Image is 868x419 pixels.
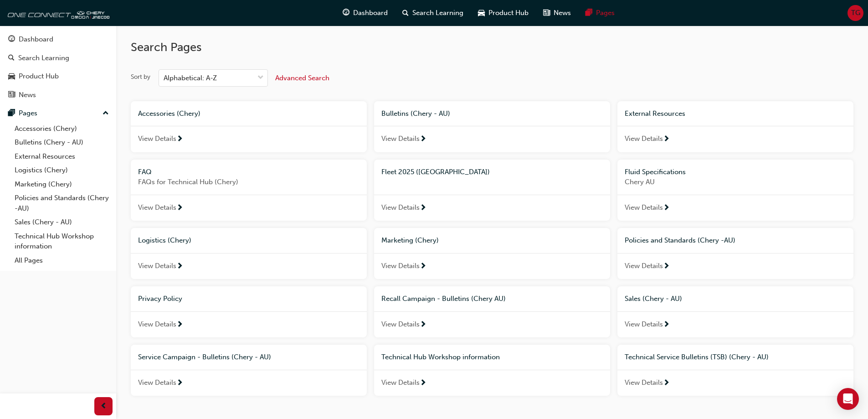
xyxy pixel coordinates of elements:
[8,109,15,118] span: pages-icon
[420,135,426,144] span: next-icon
[8,72,15,81] span: car-icon
[11,122,113,136] a: Accessories (Chery)
[138,236,191,244] span: Logistics (Chery)
[138,295,182,303] span: Privacy Policy
[8,91,15,99] span: news-icon
[395,4,471,22] a: search-iconSearch Learning
[4,68,113,85] a: Product Hub
[663,321,670,329] span: next-icon
[138,168,152,176] span: FAQ
[176,321,183,329] span: next-icon
[381,168,490,176] span: Fleet 2025 ([GEOGRAPHIC_DATA])
[176,204,183,212] span: next-icon
[138,353,271,361] span: Service Campaign - Bulletins (Chery - AU)
[554,8,571,18] span: News
[578,4,622,22] a: pages-iconPages
[131,160,367,221] a: FAQFAQs for Technical Hub (Chery)View Details
[131,286,367,337] a: Privacy PolicyView Details
[478,7,485,19] span: car-icon
[837,388,859,410] div: Open Intercom Messenger
[374,345,610,396] a: Technical Hub Workshop informationView Details
[543,7,550,19] span: news-icon
[625,202,663,213] span: View Details
[138,109,200,118] span: Accessories (Chery)
[412,8,463,18] span: Search Learning
[131,345,367,396] a: Service Campaign - Bulletins (Chery - AU)View Details
[4,50,113,67] a: Search Learning
[19,108,37,119] div: Pages
[138,202,176,213] span: View Details
[19,34,53,45] div: Dashboard
[374,286,610,337] a: Recall Campaign - Bulletins (Chery AU)View Details
[5,4,109,22] img: oneconnect
[617,101,853,152] a: External ResourcesView Details
[18,53,69,63] div: Search Learning
[663,135,670,144] span: next-icon
[420,321,426,329] span: next-icon
[138,134,176,144] span: View Details
[131,101,367,152] a: Accessories (Chery)View Details
[275,69,329,87] button: Advanced Search
[131,228,367,279] a: Logistics (Chery)View Details
[596,8,615,18] span: Pages
[257,72,264,84] span: down-icon
[381,353,500,361] span: Technical Hub Workshop information
[381,134,420,144] span: View Details
[381,295,506,303] span: Recall Campaign - Bulletins (Chery AU)
[617,345,853,396] a: Technical Service Bulletins (TSB) (Chery - AU)View Details
[19,90,36,100] div: News
[11,135,113,150] a: Bulletins (Chery - AU)
[11,191,113,215] a: Policies and Standards (Chery -AU)
[275,74,329,82] span: Advanced Search
[176,135,183,144] span: next-icon
[381,236,439,244] span: Marketing (Chery)
[4,105,113,122] button: Pages
[11,253,113,268] a: All Pages
[625,236,735,244] span: Policies and Standards (Chery -AU)
[138,319,176,330] span: View Details
[4,87,113,103] a: News
[625,168,686,176] span: Fluid Specifications
[11,150,113,164] a: External Resources
[625,134,663,144] span: View Details
[138,378,176,388] span: View Details
[617,286,853,337] a: Sales (Chery - AU)View Details
[11,163,113,177] a: Logistics (Chery)
[663,263,670,271] span: next-icon
[381,319,420,330] span: View Details
[353,8,388,18] span: Dashboard
[164,73,217,83] div: Alphabetical: A-Z
[4,31,113,48] a: Dashboard
[488,8,529,18] span: Product Hub
[374,101,610,152] a: Bulletins (Chery - AU)View Details
[131,72,150,82] div: Sort by
[617,228,853,279] a: Policies and Standards (Chery -AU)View Details
[100,401,107,412] span: prev-icon
[420,204,426,212] span: next-icon
[11,177,113,191] a: Marketing (Chery)
[335,4,395,22] a: guage-iconDashboard
[11,215,113,229] a: Sales (Chery - AU)
[663,379,670,388] span: next-icon
[847,5,863,21] button: TG
[381,261,420,271] span: View Details
[536,4,578,22] a: news-iconNews
[176,263,183,271] span: next-icon
[586,7,592,19] span: pages-icon
[402,7,409,19] span: search-icon
[8,54,15,62] span: search-icon
[343,7,349,19] span: guage-icon
[138,177,360,187] span: FAQs for Technical Hub (Chery)
[4,29,113,105] button: DashboardSearch LearningProduct HubNews
[625,295,682,303] span: Sales (Chery - AU)
[381,378,420,388] span: View Details
[625,177,846,187] span: Chery AU
[625,378,663,388] span: View Details
[663,204,670,212] span: next-icon
[131,40,853,55] h2: Search Pages
[103,108,109,119] span: up-icon
[381,202,420,213] span: View Details
[471,4,536,22] a: car-iconProduct Hub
